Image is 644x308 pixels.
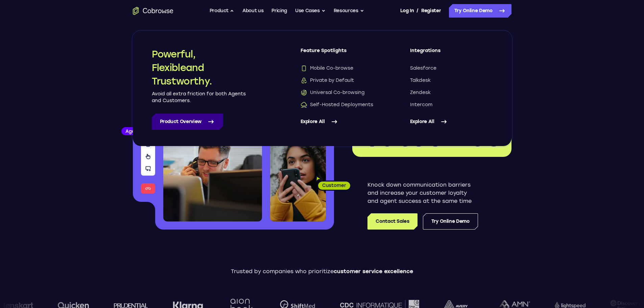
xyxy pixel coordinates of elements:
a: Product Overview [152,114,223,130]
span: / [416,7,419,15]
a: Try Online Demo [423,213,478,230]
a: Explore All [410,114,493,130]
img: A customer holding their phone [270,141,326,221]
img: Universal Co-browsing [301,89,307,96]
a: Mobile Co-browseMobile Co-browse [301,65,383,72]
a: Salesforce [410,65,493,72]
img: Mobile Co-browse [301,65,307,72]
button: Product [210,4,235,18]
a: Register [421,4,441,18]
span: Feature Spotlights [301,47,383,60]
span: Zendesk [410,89,431,96]
a: Log In [400,4,414,18]
a: Zendesk [410,89,493,96]
p: Knock down communication barriers and increase your customer loyalty and agent success at the sam... [367,181,478,205]
a: Private by DefaultPrivate by Default [301,77,383,84]
button: Use Cases [295,4,326,18]
span: Intercom [410,101,432,108]
a: Intercom [410,101,493,108]
span: Salesforce [410,65,436,72]
a: Explore All [301,114,383,130]
a: Contact Sales [367,213,417,230]
span: Talkdesk [410,77,431,84]
a: About us [242,4,263,18]
img: prudential [113,303,147,308]
a: Universal Co-browsingUniversal Co-browsing [301,89,383,96]
p: Avoid all extra friction for both Agents and Customers. [152,91,246,104]
a: Go to the home page [133,7,173,15]
img: Self-Hosted Deployments [301,101,307,108]
span: Universal Co-browsing [301,89,364,96]
span: Self-Hosted Deployments [301,101,373,108]
span: Integrations [410,47,493,60]
a: Pricing [271,4,287,18]
a: Self-Hosted DeploymentsSelf-Hosted Deployments [301,101,383,108]
button: Resources [334,4,364,18]
span: customer service excellence [334,268,413,275]
h2: Powerful, Flexible and Trustworthy. [152,47,246,88]
span: Mobile Co-browse [301,65,353,72]
a: Try Online Demo [449,4,511,18]
a: Talkdesk [410,77,493,84]
img: Private by Default [301,77,307,84]
img: A customer support agent talking on the phone [163,101,262,221]
span: Private by Default [301,77,354,84]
